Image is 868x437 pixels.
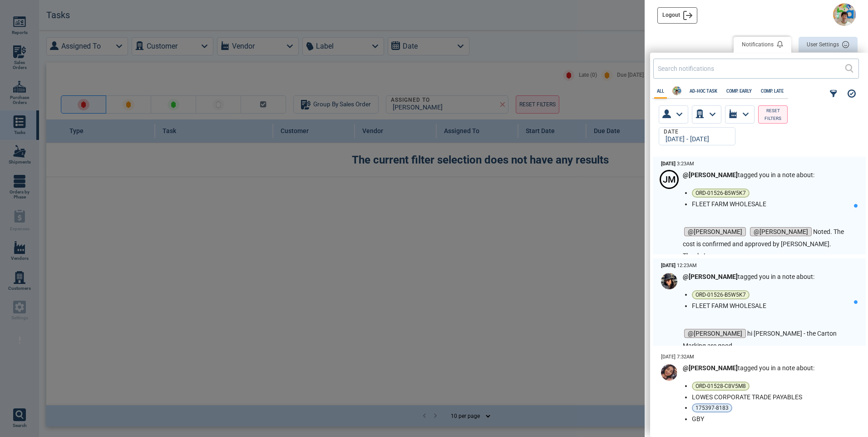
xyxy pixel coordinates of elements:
[683,364,738,372] strong: @[PERSON_NAME]
[758,89,786,94] label: COMP. LATE
[734,37,858,55] div: outlined primary button group
[683,273,814,280] span: tagged you in a note about:
[661,161,676,167] strong: [DATE]
[692,302,850,309] li: FLEET FARM WHOLESALE
[661,263,697,269] label: 12:23AM
[734,37,791,53] button: Notifications
[661,354,694,360] label: [DATE] 7:32AM
[750,227,812,236] span: @[PERSON_NAME]
[684,329,746,338] span: @[PERSON_NAME]
[692,393,850,401] li: LOWES CORPORATE TRADE PAYABLES
[799,37,858,53] button: User Settings
[672,86,681,95] img: Avatar
[695,190,746,196] span: ORD-01526-B5W5K7
[695,405,729,411] span: 175397-8183
[683,273,738,280] strong: @[PERSON_NAME]
[661,273,677,289] img: Avatar
[650,157,866,430] div: grid
[661,171,677,188] div: J M
[695,383,746,389] span: ORD-01528-C8V5M8
[654,89,667,94] label: All
[683,364,814,372] span: tagged you in a note about:
[683,171,814,179] span: tagged you in a note about:
[683,328,854,352] p: hi [PERSON_NAME] - the Carton Marking are good.
[683,171,738,179] strong: @[PERSON_NAME]
[762,107,784,123] span: RESET FILTERS
[758,105,788,124] button: RESET FILTERS
[687,89,720,94] label: AD-HOC TASK
[692,415,850,422] li: GBY
[684,227,746,236] span: @[PERSON_NAME]
[724,89,755,94] label: COMP. EARLY
[661,161,694,167] label: 3:23AM
[683,226,854,262] p: Noted. The cost is confirmed and approved by [PERSON_NAME]. Thanks!
[695,292,746,298] span: ORD-01526-B5W5K7
[661,263,676,268] strong: [DATE]
[833,3,856,26] img: Avatar
[663,129,680,135] legend: Date
[663,136,728,144] div: [DATE] - [DATE]
[658,62,845,75] input: Search notifications
[661,364,677,381] img: Avatar
[692,200,850,208] li: FLEET FARM WHOLESALE
[657,7,697,24] button: Logout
